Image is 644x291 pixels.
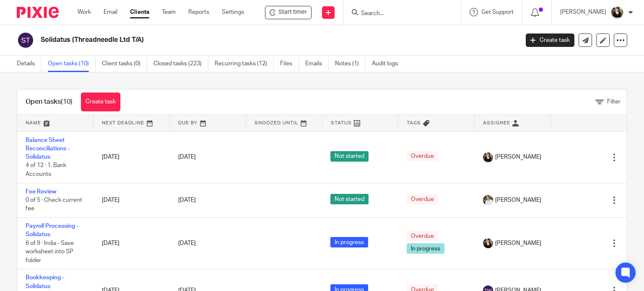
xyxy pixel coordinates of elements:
[495,153,541,161] span: [PERSON_NAME]
[372,56,404,72] a: Audit logs
[407,243,444,254] span: In progress
[254,121,299,125] span: Snoozed Until
[331,121,352,125] span: Status
[81,93,120,111] a: Create task
[93,218,170,269] td: [DATE]
[26,98,73,106] h1: Open tasks
[26,189,56,195] a: Fee Review
[153,56,208,72] a: Closed tasks (223)
[102,56,147,72] a: Client tasks (0)
[330,151,369,162] span: Not started
[48,56,96,72] a: Open tasks (10)
[407,194,438,204] span: Overdue
[481,9,514,15] span: Get Support
[610,6,624,19] img: Helen%20Campbell.jpeg
[26,223,78,237] a: Payroll Processing - Solidatus
[26,163,66,178] span: 4 of 12 · 1. Bank Accounts
[61,98,73,105] span: (10)
[26,240,74,263] span: 6 of 9 · India - Save worksheet into SP folder
[305,56,329,72] a: Emails
[360,10,436,18] input: Search
[178,197,196,203] span: [DATE]
[278,8,307,17] span: Start timer
[93,183,170,217] td: [DATE]
[178,154,196,160] span: [DATE]
[17,7,59,18] img: Pixie
[607,99,621,105] span: Filter
[104,8,117,16] a: Email
[162,8,176,16] a: Team
[130,8,149,16] a: Clients
[26,275,64,289] a: Bookkeeping - Solidatus
[483,195,493,205] img: sarah-royle.jpg
[222,8,244,16] a: Settings
[215,56,274,72] a: Recurring tasks (12)
[330,237,368,247] span: In progress
[17,56,42,72] a: Details
[41,36,419,44] h2: Solidatus (Threadneedle Ltd T/A)
[265,6,312,19] div: Solidatus (Threadneedle Ltd T/A)
[280,56,299,72] a: Files
[526,33,574,47] a: Create task
[407,231,438,241] span: Overdue
[330,194,369,204] span: Not started
[26,137,70,160] a: Balance Sheet Reconciliations - Solidatus
[560,8,606,16] p: [PERSON_NAME]
[93,131,170,183] td: [DATE]
[483,152,493,162] img: Helen%20Campbell.jpeg
[26,197,82,212] span: 0 of 5 · Check current fee
[188,8,209,16] a: Reports
[407,121,421,125] span: Tags
[495,239,541,247] span: [PERSON_NAME]
[407,151,438,162] span: Overdue
[335,56,366,72] a: Notes (1)
[483,238,493,248] img: Helen%20Campbell.jpeg
[495,196,541,204] span: [PERSON_NAME]
[178,240,196,246] span: [DATE]
[17,31,34,49] img: svg%3E
[78,8,91,16] a: Work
